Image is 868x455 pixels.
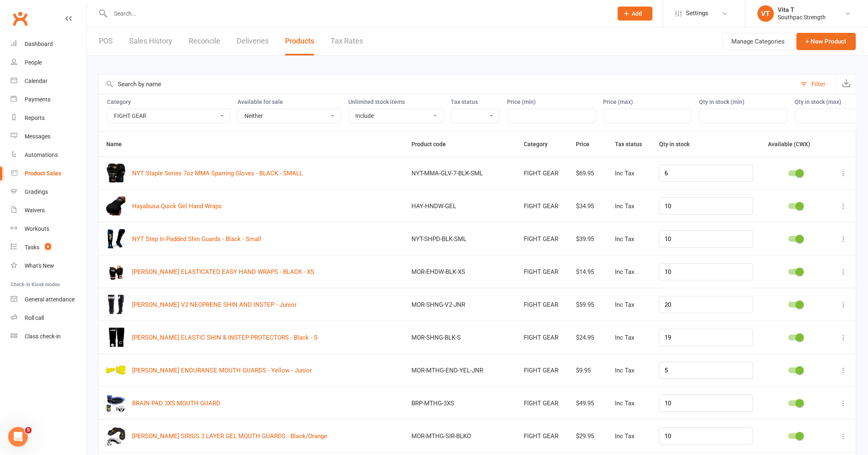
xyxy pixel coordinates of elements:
[10,8,30,29] a: Clubworx
[11,72,87,90] a: Calendar
[524,203,561,210] div: FIGHT GEAR
[524,301,561,308] div: FIGHT GEAR
[615,367,644,374] div: Inc Tax
[576,433,601,440] div: $29.95
[411,433,509,440] div: MOR-MTHG-SIR-BLKO
[237,27,269,55] a: Deliveries
[25,315,44,321] div: Roll call
[106,426,126,446] img: MORGAN SIRIUS 3 LAYER GEL MOUTH GUARDS - Black/Orange
[686,4,709,23] span: Settings
[25,333,61,340] div: Class check-in
[758,5,774,22] div: VT
[132,234,261,244] button: NYT Step In Padded Shin Guards - Black - Small
[524,139,557,149] button: Category
[238,99,341,105] label: Available for sale
[524,367,561,374] div: FIGHT GEAR
[25,427,32,434] span: 5
[722,33,795,50] button: Manage Categories
[576,236,601,243] div: $39.95
[778,14,826,21] div: Southpac Strength
[11,201,87,220] a: Waivers
[132,201,222,211] button: Hayabusa Quick Gel Hand Wraps
[524,334,561,341] div: FIGHT GEAR
[45,243,51,250] span: 6
[768,139,819,149] button: Available (CWX)
[11,164,87,183] a: Product Sales
[129,27,172,55] a: Sales History
[659,139,699,149] button: Qty in stock
[11,238,87,257] a: Tasks 6
[632,10,642,17] span: Add
[132,398,220,408] button: BRAIN PAD 3XS MOUTH GUARD
[106,393,126,413] img: BRAIN PAD 3XS MOUTH GUARD
[615,400,644,407] div: Inc Tax
[576,367,601,374] div: $9.95
[106,262,126,281] img: MORGAN ELASTICATED EASY HAND WRAPS - BLACK - XS
[576,269,601,276] div: $14.95
[411,141,455,147] span: Product code
[615,203,644,210] div: Inc Tax
[608,132,652,156] th: Tax status
[189,27,220,55] a: Reconcile
[524,170,561,177] div: FIGHT GEAR
[524,433,561,440] div: FIGHT GEAR
[615,433,644,440] div: Inc Tax
[99,74,796,94] input: Search by name
[411,139,455,149] button: Product code
[285,27,314,55] a: Products
[768,141,810,147] span: Available (CWX)
[615,269,644,276] div: Inc Tax
[25,244,39,250] div: Tasks
[11,220,87,238] a: Workouts
[11,90,87,109] a: Payments
[106,295,126,314] img: MORGAN V2 NEOPRENE SHIN AND INSTEP - Junior
[411,301,509,308] div: MOR-SHNG-V2-JNR
[25,262,54,269] div: What's New
[411,269,509,276] div: MOR-EHDW-BLK-XS
[411,236,509,243] div: NYT-SHPD-BLK-SML
[25,59,42,66] div: People
[132,168,303,178] button: NYT Staple Series 7oz MMA Sparring Gloves - BLACK - SMALL
[108,8,607,19] input: Search...
[106,361,126,380] img: MORGAN ENDURANCE MOUTH GUARDS - Yellow - Junior
[603,99,692,105] label: Price (max)
[524,400,561,407] div: FIGHT GEAR
[132,431,327,441] button: [PERSON_NAME] SIRIUS 3 LAYER GEL MOUTH GUARDS - Black/Orange
[411,367,509,374] div: MOR-MTHG-END-YEL-JNR
[576,203,601,210] div: $34.95
[25,225,49,232] div: Workouts
[411,203,509,210] div: HAY-HNDW-GEL
[106,196,126,216] img: Hayabusa Quick Gel Hand Wraps
[11,109,87,127] a: Reports
[576,139,598,149] button: Price
[132,333,318,342] button: [PERSON_NAME] ELASTIC SHIN & INSTEP PROTECTORS - Black - S
[411,334,509,341] div: MOR-SHNG-BLK-S
[615,236,644,243] div: Inc Tax
[797,33,856,50] button: + New Product
[99,27,113,55] a: POS
[778,6,826,14] div: Vita T
[576,400,601,407] div: $49.95
[11,146,87,164] a: Automations
[576,170,601,177] div: $69.95
[11,290,87,309] a: General attendance kiosk mode
[618,7,653,21] button: Add
[11,35,87,53] a: Dashboard
[8,427,28,447] iframe: Intercom live chat
[11,257,87,275] a: What's New
[411,170,509,177] div: NYT-MMA-GLV-7-BLK-SML
[25,152,58,158] div: Automations
[411,400,509,407] div: BRP-MTHG-3XS
[106,139,131,149] button: Name
[25,133,50,140] div: Messages
[11,183,87,201] a: Gradings
[451,99,500,105] label: Tax status
[25,115,45,121] div: Reports
[812,79,826,89] div: Filter
[524,269,561,276] div: FIGHT GEAR
[25,170,61,177] div: Product Sales
[576,301,601,308] div: $59.95
[796,74,837,94] button: Filter
[576,334,601,341] div: $24.95
[331,27,363,55] a: Tax Rates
